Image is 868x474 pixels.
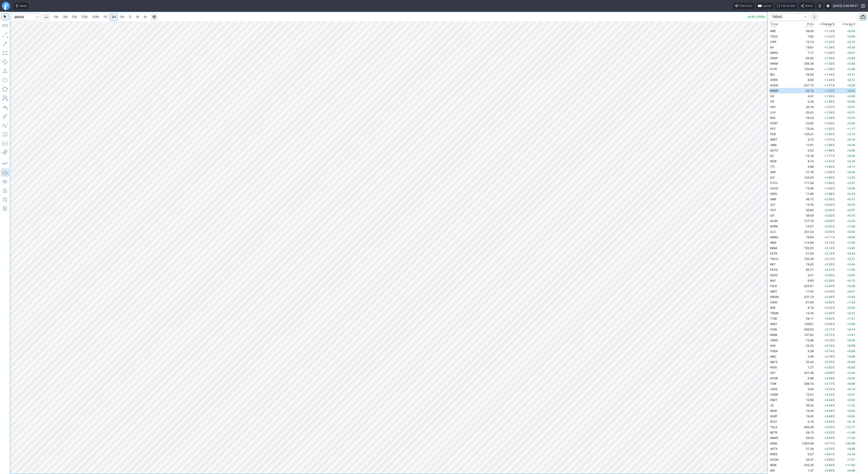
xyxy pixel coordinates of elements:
[770,241,776,244] span: NBIS
[798,229,815,234] td: 251.43
[72,15,77,19] span: 5M
[824,252,832,255] span: +2.15
[120,15,124,19] span: 4H
[770,35,778,38] span: TDOC
[798,207,815,213] td: 33.85
[770,22,778,26] div: Ticker
[847,165,855,168] span: +0.11
[798,34,815,39] td: 7.82
[1,187,9,194] button: Lock drawings
[1,205,9,212] button: Remove all autosaved drawings
[770,149,778,152] span: GOTU
[833,57,835,60] span: %
[770,192,777,196] span: SERV
[824,29,832,33] span: +1.14
[1,94,9,102] button: XABCD
[1,113,9,120] button: Brush
[824,84,832,87] span: +1.47
[833,46,835,49] span: %
[817,3,823,9] button: Toggle dark mode
[847,230,855,233] span: +5.05
[798,272,815,278] td: 2.01
[798,126,815,131] td: 73.44
[824,257,832,261] span: +2.21
[129,15,131,19] span: D
[847,116,855,120] span: +0.25
[824,116,832,120] span: +1.59
[798,267,815,272] td: 85.71
[770,78,778,82] span: OPEN
[824,138,832,141] span: +1.67
[136,15,139,19] span: W
[770,62,778,65] span: PANW
[770,100,775,103] span: HIT
[847,198,855,201] span: +0.72
[847,89,855,92] span: +0.81
[770,225,778,228] span: AFRM
[833,176,835,179] span: %
[833,160,835,163] span: %
[824,246,832,250] span: +2.14
[134,13,141,21] a: W
[798,137,815,142] td: 9.73
[833,230,835,233] span: %
[833,192,835,196] span: %
[798,251,815,256] td: 21.09
[847,29,855,33] span: +0.44
[833,236,835,239] span: %
[770,198,776,201] span: SMR
[824,143,832,147] span: +1.68
[822,22,835,26] span: Change %
[811,13,818,21] button: More
[847,35,855,38] span: +0.09
[70,13,79,21] a: 5M
[770,160,777,163] span: RDW
[770,181,778,185] span: FUTU
[833,263,835,266] span: %
[824,73,832,76] span: +1.44
[20,4,27,8] span: Ideas
[798,99,815,104] td: 3.26
[90,13,101,21] a: 30M
[798,55,815,61] td: 65.65
[1,85,9,93] button: Polygon
[847,40,855,44] span: +0.15
[798,50,815,55] td: 1.17
[770,84,778,87] span: GOOG
[770,274,778,277] span: GEVO
[1,104,9,111] button: Text
[14,3,29,9] button: Ideas
[798,93,815,99] td: 4.91
[847,170,855,174] span: +0.40
[847,246,855,250] span: +3.82
[847,143,855,147] span: +0.20
[798,164,815,169] td: 5.86
[798,28,815,34] td: 39.00
[798,245,815,251] td: 182.55
[770,219,778,223] span: ALGN
[847,257,855,261] span: +2.21
[847,187,855,190] span: +0.30
[798,234,815,240] td: 18.65
[92,15,99,19] span: 30M
[847,225,855,228] span: +1.49
[770,127,776,130] span: XYZ
[52,13,60,21] a: 1M
[770,263,776,266] span: RKT
[127,13,134,21] a: D
[847,67,855,71] span: +2.48
[770,73,775,76] span: BILI
[1,160,9,167] button: Drawing mode: Single
[770,46,774,49] span: EH
[847,138,855,141] span: +0.16
[847,100,855,103] span: +0.05
[770,122,778,125] span: PONY
[847,78,855,82] span: +0.12
[770,138,777,141] span: XNET
[111,15,116,19] span: 2H
[824,160,832,163] span: +1.81
[824,230,832,233] span: +2.05
[798,158,815,164] td: 9.15
[770,111,776,114] span: LUV
[807,22,814,26] div: Price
